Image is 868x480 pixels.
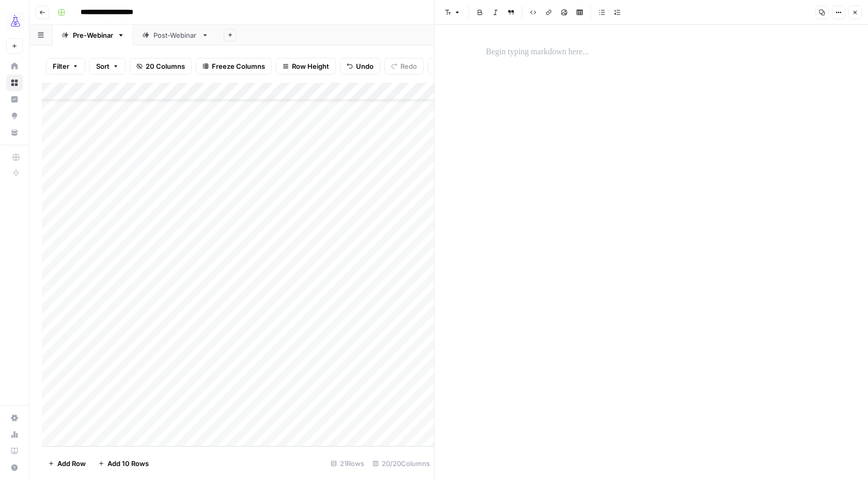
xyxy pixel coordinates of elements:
button: Add 10 Rows [92,455,155,472]
button: Workspace: AirOps Growth [6,8,23,34]
a: Home [6,58,23,74]
span: Freeze Columns [212,61,265,71]
button: Filter [46,58,85,74]
button: Freeze Columns [196,58,272,74]
div: 20/20 Columns [368,455,434,472]
button: Redo [384,58,424,74]
button: Help + Support [6,459,23,476]
button: Sort [89,58,126,74]
span: Redo [400,61,417,71]
span: Add Row [57,458,86,469]
a: Post-Webinar [133,25,218,46]
a: Opportunities [6,108,23,124]
button: 20 Columns [130,58,192,74]
a: Insights [6,91,23,108]
div: Post-Webinar [153,30,197,40]
a: Learning Hub [6,443,23,459]
button: Undo [340,58,380,74]
div: 21 Rows [327,455,368,472]
span: Filter [53,61,69,71]
a: Browse [6,74,23,91]
img: AirOps Growth Logo [6,12,25,31]
button: Row Height [276,58,336,74]
span: Sort [96,61,110,71]
span: 20 Columns [146,61,185,71]
a: Settings [6,410,23,426]
a: Usage [6,426,23,443]
span: Row Height [292,61,329,71]
button: Add Row [42,455,92,472]
div: Pre-Webinar [73,30,113,40]
a: Your Data [6,124,23,141]
span: Undo [356,61,374,71]
span: Add 10 Rows [107,458,149,469]
a: Pre-Webinar [53,25,133,46]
